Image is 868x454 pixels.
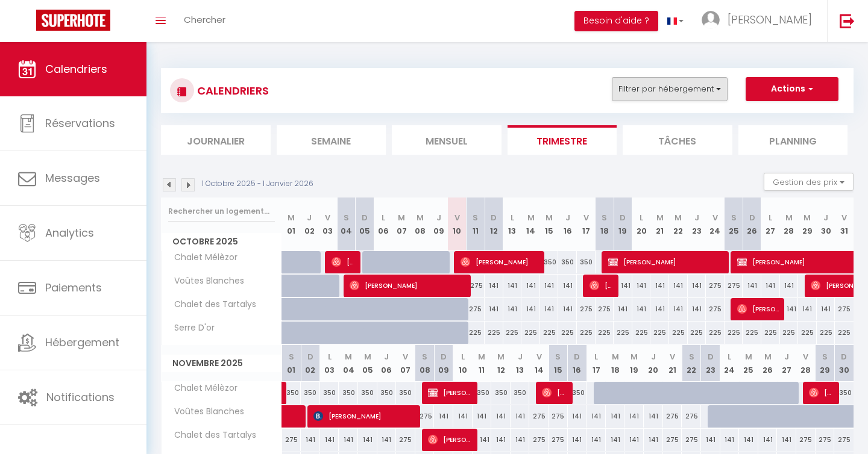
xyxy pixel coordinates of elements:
[546,212,553,223] abbr: M
[612,351,619,362] abbr: M
[362,212,368,223] abbr: D
[731,212,737,223] abbr: S
[163,405,247,418] span: Voûtes Blanches
[796,345,816,382] th: 28
[358,345,377,382] th: 05
[415,345,435,382] th: 08
[339,429,358,451] div: 141
[841,212,847,223] abbr: V
[688,322,706,344] div: 225
[313,405,413,428] span: [PERSON_NAME]
[45,116,115,131] span: Réservations
[485,275,503,297] div: 141
[473,345,492,382] th: 11
[473,212,478,223] abbr: S
[307,351,313,362] abbr: D
[624,429,644,451] div: 141
[377,345,397,382] th: 06
[728,351,731,362] abbr: L
[453,345,473,382] th: 10
[817,298,835,320] div: 141
[466,197,485,251] th: 11
[542,381,567,404] span: [PERSON_NAME]
[521,298,540,320] div: 141
[396,345,415,382] th: 07
[301,345,320,382] th: 02
[688,275,706,297] div: 141
[669,322,688,344] div: 225
[453,405,473,428] div: 141
[168,201,275,222] input: Rechercher un logement...
[809,381,834,404] span: [PERSON_NAME]
[804,212,811,223] abbr: M
[587,429,606,451] div: 141
[632,197,651,251] th: 20
[816,345,835,382] th: 29
[529,345,549,382] th: 14
[834,382,854,404] div: 350
[415,405,435,428] div: 275
[769,212,772,223] abbr: L
[777,429,796,451] div: 141
[473,382,492,404] div: 350
[702,11,720,29] img: ...
[835,298,854,320] div: 275
[682,405,701,428] div: 275
[319,197,338,251] th: 03
[614,197,632,251] th: 19
[558,251,577,273] div: 350
[377,382,397,404] div: 350
[558,322,577,344] div: 225
[568,429,587,451] div: 141
[623,125,732,155] li: Tâches
[320,345,339,382] th: 03
[163,429,259,442] span: Chalet des Tartalys
[749,212,755,223] abbr: D
[706,275,725,297] div: 275
[606,345,625,382] th: 18
[577,322,596,344] div: 225
[583,212,589,223] abbr: V
[558,197,577,251] th: 16
[565,212,570,223] abbr: J
[568,345,587,382] th: 16
[577,298,596,320] div: 275
[461,351,465,362] abbr: L
[682,345,701,382] th: 22
[473,405,492,428] div: 141
[332,250,356,273] span: [PERSON_NAME]
[540,197,559,251] th: 15
[374,197,392,251] th: 06
[162,355,281,372] span: Novembre 2025
[614,298,632,320] div: 141
[834,429,854,451] div: 275
[650,275,669,297] div: 141
[429,197,448,251] th: 09
[45,225,94,240] span: Analytics
[436,212,441,223] abbr: J
[485,322,503,344] div: 225
[743,275,761,297] div: 141
[694,212,699,223] abbr: J
[503,197,522,251] th: 13
[587,345,606,382] th: 17
[417,212,424,223] abbr: M
[511,405,530,428] div: 141
[356,197,374,251] th: 05
[594,351,598,362] abbr: L
[491,382,511,404] div: 350
[651,351,656,362] abbr: J
[746,77,838,101] button: Actions
[841,351,847,362] abbr: D
[503,275,522,297] div: 141
[631,351,638,362] abbr: M
[549,345,568,382] th: 15
[816,429,835,451] div: 275
[396,382,415,404] div: 350
[392,125,502,155] li: Mensuel
[780,298,799,320] div: 141
[184,13,225,26] span: Chercher
[725,275,743,297] div: 275
[163,382,241,395] span: Chalet Mélèzor
[728,12,812,27] span: [PERSON_NAME]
